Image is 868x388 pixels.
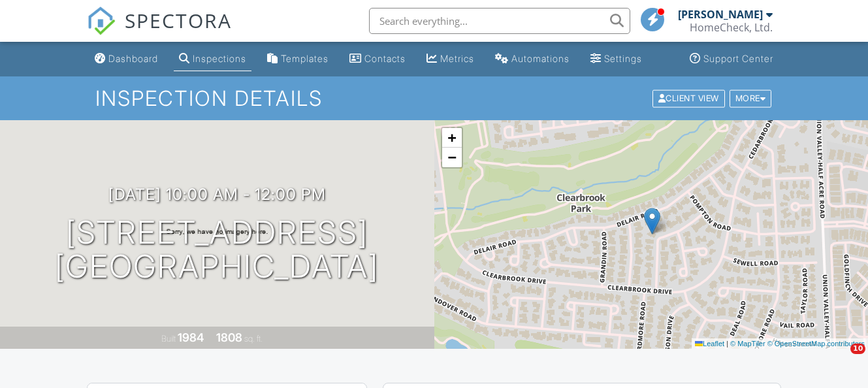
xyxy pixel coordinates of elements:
[767,340,865,348] a: © OpenStreetMap contributors
[652,89,725,107] div: Client View
[442,128,462,148] a: Zoom in
[125,7,232,34] span: SPECTORA
[89,47,163,71] a: Dashboard
[281,53,329,64] div: Templates
[369,8,630,34] input: Search everything...
[703,53,773,64] div: Support Center
[695,340,724,348] a: Leaflet
[684,47,779,71] a: Support Center
[87,7,116,35] img: The Best Home Inspection Software - Spectora
[440,53,474,64] div: Metrics
[55,216,379,285] h1: [STREET_ADDRESS] [GEOGRAPHIC_DATA]
[447,129,456,146] span: +
[87,18,232,45] a: SPECTORA
[364,53,406,64] div: Contacts
[651,93,728,103] a: Client View
[604,53,642,64] div: Settings
[108,53,158,64] div: Dashboard
[421,47,479,71] a: Metrics
[730,340,765,348] a: © MapTiler
[216,331,242,344] div: 1808
[730,89,772,107] div: More
[490,47,575,71] a: Automations (Basic)
[244,334,263,344] span: sq. ft.
[824,344,855,375] iframe: Intercom live chat
[262,47,334,71] a: Templates
[95,87,773,110] h1: Inspection Details
[344,47,411,71] a: Contacts
[511,53,570,64] div: Automations
[447,149,456,165] span: −
[850,344,865,354] span: 10
[644,208,660,234] img: Marker
[726,340,728,348] span: |
[108,186,326,203] h3: [DATE] 10:00 am - 12:00 pm
[161,334,176,344] span: Built
[178,331,204,344] div: 1984
[174,47,251,71] a: Inspections
[442,148,462,167] a: Zoom out
[193,53,246,64] div: Inspections
[690,21,773,34] div: HomeCheck, Ltd.
[678,8,763,21] div: [PERSON_NAME]
[585,47,647,71] a: Settings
